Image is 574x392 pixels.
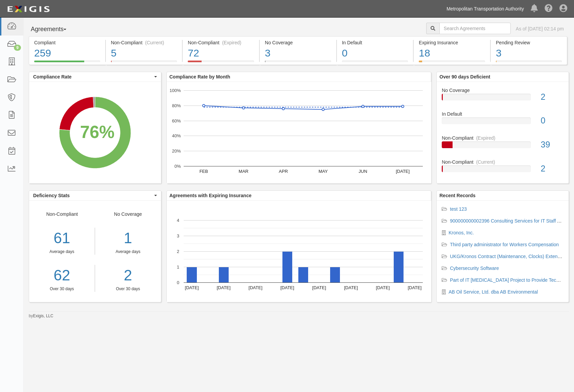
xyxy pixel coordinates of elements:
a: In Default0 [442,111,564,135]
text: [DATE] [376,285,390,290]
img: Logo [5,3,52,15]
a: In Default0 [337,61,413,66]
text: 4 [177,218,179,223]
div: 18 [419,46,485,61]
button: Deficiency Stats [29,191,161,200]
div: 2 [536,163,569,175]
text: [DATE] [185,285,199,290]
div: Expiring Insurance [419,39,485,46]
div: 39 [536,139,569,151]
div: No Coverage [265,39,331,46]
svg: A chart. [167,201,431,302]
a: Cybersecurity Software [450,266,499,271]
div: 3 [265,46,331,61]
a: No Coverage2 [442,87,564,111]
text: [DATE] [249,285,262,290]
div: Non-Compliant [437,159,569,165]
div: Over 30 days [100,286,156,292]
a: Compliant259 [29,61,105,66]
b: Recent Records [439,193,476,198]
text: 0% [174,164,181,169]
a: 2 [100,265,156,286]
a: Non-Compliant(Current)2 [442,159,564,178]
div: Compliant [34,39,100,46]
input: Search Agreements [439,23,511,34]
svg: A chart. [29,82,161,183]
div: 259 [34,46,100,61]
a: test 123 [450,206,467,212]
a: Non-Compliant(Expired)72 [183,61,259,66]
div: Non-Compliant (Expired) [188,39,254,46]
div: 72 [188,46,254,61]
div: No Coverage [95,211,161,292]
div: (Expired) [222,39,242,46]
text: MAY [318,169,328,174]
div: 2 [536,91,569,103]
div: Over 30 days [29,286,95,292]
button: Agreements [29,23,79,36]
div: As of [DATE] 02:14 pm [516,25,564,32]
div: 9 [14,45,21,51]
text: [DATE] [216,285,230,290]
div: 76% [80,120,115,144]
text: [DATE] [408,285,421,290]
text: JUN [359,169,367,174]
text: [DATE] [280,285,294,290]
text: 80% [172,103,181,108]
small: by [29,313,53,319]
a: Kronos, Inc. [449,230,474,235]
a: UKG/Kronos Contract (Maintenance, Clocks) Extension [450,254,566,259]
div: Average days [100,249,156,255]
div: 3 [496,46,562,61]
text: APR [279,169,288,174]
div: No Coverage [437,87,569,94]
div: In Default [437,111,569,117]
b: Compliance Rate by Month [169,74,230,79]
text: 3 [177,233,179,238]
div: Non-Compliant [437,135,569,141]
text: 1 [177,264,179,270]
text: MAR [238,169,248,174]
div: In Default [342,39,408,46]
div: (Expired) [476,135,496,141]
text: 100% [169,88,181,93]
span: Compliance Rate [33,73,153,80]
text: FEB [199,169,208,174]
div: 1 [100,228,156,249]
a: Non-Compliant(Expired)39 [442,135,564,159]
div: Non-Compliant (Current) [111,39,177,46]
text: 0 [177,280,179,285]
text: [DATE] [396,169,410,174]
b: Agreements with Expiring Insurance [169,193,252,198]
div: (Current) [145,39,164,46]
a: Exigis, LLC [33,314,53,318]
b: Over 90 days Deficient [439,74,490,79]
div: Average days [29,249,95,255]
div: 61 [29,228,95,249]
div: Non-Compliant [29,211,95,292]
a: 62 [29,265,95,286]
span: Deficiency Stats [33,192,153,199]
text: 40% [172,133,181,138]
a: Third party administrator for Workers Compensation [450,242,559,247]
a: Metropolitan Transportation Authority [443,2,527,16]
svg: A chart. [167,82,431,183]
text: [DATE] [344,285,358,290]
a: Non-Compliant(Current)5 [106,61,182,66]
text: [DATE] [312,285,326,290]
div: 0 [536,115,569,127]
div: 5 [111,46,177,61]
i: Help Center - Complianz [545,5,553,13]
a: Pending Review3 [491,61,567,66]
a: No Coverage3 [260,61,336,66]
text: 2 [177,249,179,254]
div: 0 [342,46,408,61]
text: 20% [172,148,181,154]
a: Expiring Insurance18 [414,61,490,66]
div: (Current) [476,159,495,165]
